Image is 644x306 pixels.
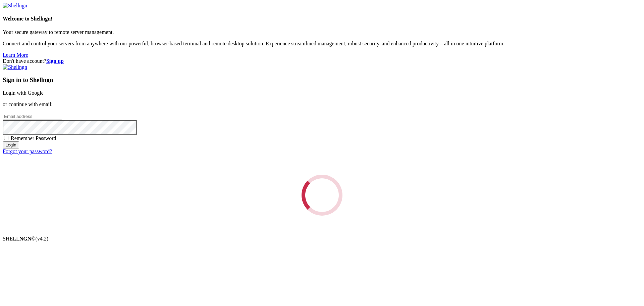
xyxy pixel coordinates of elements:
a: Forgot your password? [3,148,52,154]
p: Connect and control your servers from anywhere with our powerful, browser-based terminal and remo... [3,41,641,47]
input: Email address [3,113,62,120]
span: 4.2.0 [36,236,49,242]
b: NGN [19,236,32,242]
img: Shellngn [3,3,27,9]
a: Login with Google [3,90,44,96]
h3: Sign in to Shellngn [3,76,641,84]
img: Shellngn [3,64,27,70]
span: SHELL © [3,236,48,242]
p: or continue with email: [3,101,641,107]
div: Loading... [300,173,344,217]
h4: Welcome to Shellngn! [3,16,641,22]
p: Your secure gateway to remote server management. [3,29,641,35]
input: Remember Password [4,136,8,140]
a: Learn More [3,52,28,58]
a: Sign up [46,58,64,64]
input: Login [3,141,19,148]
div: Don't have account? [3,58,641,64]
span: Remember Password [11,135,56,141]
